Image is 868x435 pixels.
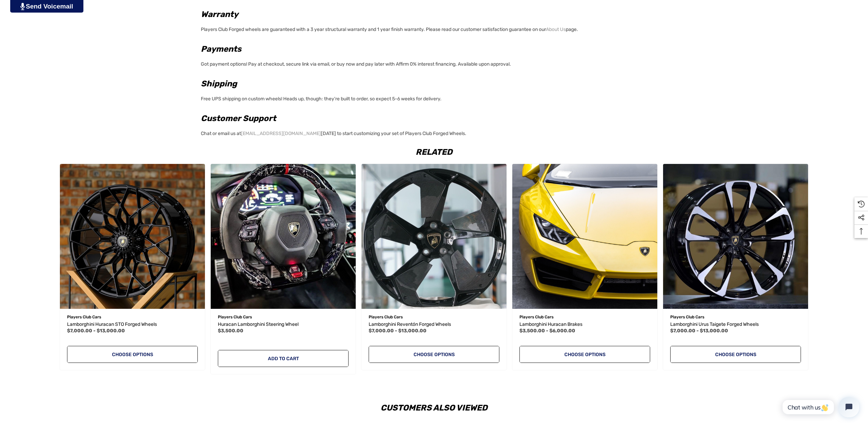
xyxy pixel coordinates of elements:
[60,164,205,309] a: Lamborghini Huracan STO Forged Wheels,Price range from $7,000.00 to $13,000.00
[519,321,582,327] span: Lamborghini Huracan Brakes
[519,320,650,329] a: Lamborghini Huracan Brakes,Price range from $3,500.00 to $6,000.00
[519,313,650,321] p: Players Club Cars
[854,228,868,235] svg: Top
[663,164,808,309] img: Lamborghini Urus Wheels
[241,129,321,138] a: [EMAIL_ADDRESS][DOMAIN_NAME]
[858,201,865,207] svg: Recently Viewed
[512,164,657,309] a: Lamborghini Huracan Brakes,Price range from $3,500.00 to $6,000.00
[201,23,663,34] p: Players Club Forged wheels are guaranteed with a 3 year structural warranty and 1 year finish war...
[218,313,349,321] p: Players Club Cars
[361,164,507,309] img: Lamborghini Reventón Forged Wheels
[369,321,451,327] span: Lamborghini Reventón Forged Wheels
[201,8,663,20] h2: Warranty
[670,313,801,321] p: Players Club Cars
[858,214,865,221] svg: Social Media
[369,313,499,321] p: Players Club Cars
[20,3,25,10] img: PjwhLS0gR2VuZXJhdG9yOiBHcmF2aXQuaW8gLS0+PHN2ZyB4bWxucz0iaHR0cDovL3d3dy53My5vcmcvMjAwMC9zdmciIHhtb...
[663,164,808,309] a: Lamborghini Urus Taigete Forged Wheels,Price range from $7,000.00 to $13,000.00
[57,404,811,412] h2: Customers Also Viewed
[201,112,663,124] h2: Customer Support
[201,78,663,90] h2: Shipping
[519,346,650,363] a: Choose Options
[218,320,349,329] a: Huracan Lamborghini Steering Wheel,$3,500.00
[670,321,759,327] span: Lamborghini Urus Taigete Forged Wheels
[670,328,728,334] span: $7,000.00 - $13,000.00
[67,328,125,334] span: $7,000.00 - $13,000.00
[201,127,663,138] p: Chat or email us at [DATE] to start customizing your set of Players Club Forged Wheels.
[67,321,157,327] span: Lamborghini Huracan STO Forged Wheels
[670,346,801,363] a: Choose Options
[218,328,243,334] span: $3,500.00
[57,148,811,156] h2: Related
[546,25,566,34] a: About Us
[211,164,356,309] a: Huracan Lamborghini Steering Wheel,$3,500.00
[361,164,507,309] a: Lamborghini Reventón Forged Wheels,Price range from $7,000.00 to $13,000.00
[60,164,205,309] img: Lamborghini Huracan STO Wheels
[67,320,198,329] a: Lamborghini Huracan STO Forged Wheels,Price range from $7,000.00 to $13,000.00
[67,346,198,363] a: Choose Options
[201,43,663,55] h2: Payments
[218,350,349,367] a: Add to Cart
[211,164,356,309] img: Huracan Lamborghini Steering Wheel
[201,57,663,69] p: Got payment options! Pay at checkout, secure link via email, or buy now and pay later with Affirm...
[670,320,801,329] a: Lamborghini Urus Taigete Forged Wheels,Price range from $7,000.00 to $13,000.00
[775,391,865,423] iframe: Tidio Chat
[201,92,663,104] p: Free UPS shipping on custom wheels! Heads up, though: they're built to order, so expect 5-6 weeks...
[369,328,427,334] span: $7,000.00 - $13,000.00
[218,321,299,327] span: Huracan Lamborghini Steering Wheel
[519,328,575,334] span: $3,500.00 - $6,000.00
[369,320,499,329] a: Lamborghini Reventón Forged Wheels,Price range from $7,000.00 to $13,000.00
[67,313,198,321] p: Players Club Cars
[512,164,657,309] img: Lamborghini Huracan Brakes
[369,346,499,363] a: Choose Options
